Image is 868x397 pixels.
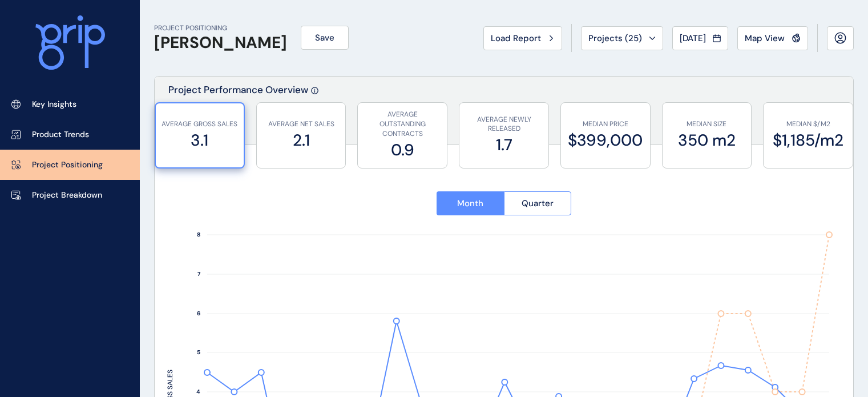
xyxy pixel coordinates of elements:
[32,129,89,141] p: Product Trends
[483,26,562,50] button: Load Report
[737,26,808,50] button: Map View
[197,349,200,356] text: 5
[197,310,200,318] text: 6
[567,119,644,129] p: MEDIAN PRICE
[154,23,287,33] p: PROJECT POSITIONING
[196,388,200,396] text: 4
[364,139,441,161] label: 0.9
[522,198,554,209] span: Quarter
[680,33,706,44] span: [DATE]
[668,119,746,129] p: MEDIAN SIZE
[437,191,504,215] button: Month
[491,33,541,44] span: Load Report
[263,129,340,151] label: 2.1
[588,33,642,44] span: Projects ( 25 )
[668,129,746,151] label: 350 m2
[263,119,340,129] p: AVERAGE NET SALES
[162,129,238,151] label: 3.1
[32,159,103,171] p: Project Positioning
[315,32,334,43] span: Save
[197,231,200,239] text: 8
[672,26,728,50] button: [DATE]
[154,33,287,53] h1: [PERSON_NAME]
[745,33,785,44] span: Map View
[465,115,543,134] p: AVERAGE NEWLY RELEASED
[301,26,349,50] button: Save
[457,198,483,209] span: Month
[32,190,102,201] p: Project Breakdown
[769,129,847,151] label: $1,185/m2
[32,99,76,110] p: Key Insights
[504,191,572,215] button: Quarter
[567,129,644,151] label: $399,000
[465,134,543,156] label: 1.7
[162,119,238,129] p: AVERAGE GROSS SALES
[168,83,308,145] p: Project Performance Overview
[769,119,847,129] p: MEDIAN $/M2
[364,110,441,138] p: AVERAGE OUTSTANDING CONTRACTS
[581,26,663,50] button: Projects (25)
[197,271,201,278] text: 7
